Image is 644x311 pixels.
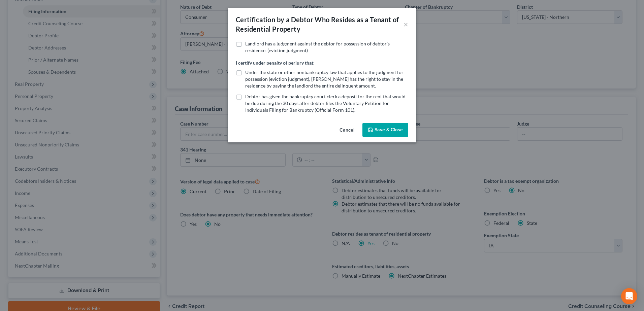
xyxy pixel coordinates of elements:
label: I certify under penalty of perjury that: [236,59,315,66]
button: × [404,20,408,28]
span: Landlord has a judgment against the debtor for possession of debtor’s residence. (eviction judgment) [245,41,390,53]
button: Cancel [334,124,360,137]
span: Under the state or other nonbankruptcy law that applies to the judgment for possession (eviction ... [245,69,404,89]
span: Debtor has given the bankruptcy court clerk a deposit for the rent that would be due during the 3... [245,94,406,113]
div: Certification by a Debtor Who Resides as a Tenant of Residential Property [236,15,404,34]
div: Open Intercom Messenger [621,288,637,304]
button: Save & Close [362,123,408,137]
